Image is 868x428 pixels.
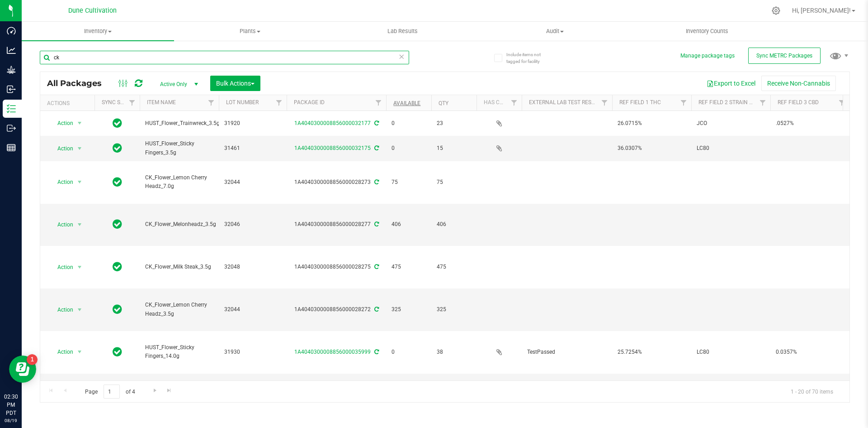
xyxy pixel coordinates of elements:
[49,303,74,316] span: Action
[285,220,387,229] div: 1A4040300008856000028277
[47,100,91,106] div: Actions
[529,99,600,106] a: External Lab Test Result
[174,22,326,41] a: Plants
[7,124,16,133] inline-svg: Outbound
[393,100,420,106] a: Available
[697,144,765,153] span: LC80
[74,346,85,358] span: select
[125,95,140,111] a: Filter
[204,95,219,111] a: Filter
[375,27,430,35] span: Lab Results
[74,176,85,188] span: select
[392,144,426,153] span: 0
[74,261,85,274] span: select
[49,176,74,188] span: Action
[437,263,471,271] span: 475
[74,303,85,316] span: select
[285,263,387,271] div: 1A4040300008856000028275
[226,99,259,106] a: Lot Number
[373,306,379,313] span: Sync from Compliance System
[113,260,122,273] span: In Sync
[618,144,686,153] span: 36.0307%
[392,305,426,314] span: 325
[674,27,741,35] span: Inventory Counts
[216,80,255,87] span: Bulk Actions
[77,385,142,399] span: Page of 4
[145,220,216,229] span: CK_Flower_Melonheadz_3.5g
[22,22,174,41] a: Inventory
[7,104,16,113] inline-svg: Inventory
[68,7,117,14] span: Dune Cultivation
[22,27,174,35] span: Inventory
[392,348,426,356] span: 0
[272,95,287,111] a: Filter
[373,349,379,355] span: Sync from Compliance System
[398,51,405,63] span: Clear
[49,142,74,155] span: Action
[479,22,631,41] a: Audit
[49,218,74,231] span: Action
[507,95,522,111] a: Filter
[392,119,426,128] span: 0
[27,354,38,365] iframe: Resource center unread badge
[145,119,220,128] span: HUST_Flower_Trainwreck_3.5g
[618,348,686,356] span: 25.7254%
[175,27,326,35] span: Plants
[479,27,631,35] span: Audit
[285,178,387,187] div: 1A4040300008856000028273
[371,95,386,111] a: Filter
[7,143,16,152] inline-svg: Reports
[373,120,379,126] span: Sync from Compliance System
[40,51,409,64] input: Search Package ID, Item Name, SKU, Lot or Part Number...
[224,263,281,271] span: 32048
[47,78,111,88] span: All Packages
[506,51,552,65] span: Include items not tagged for facility
[597,95,612,111] a: Filter
[748,48,821,64] button: Sync METRC Packages
[527,348,607,356] span: TestPassed
[761,76,836,91] button: Receive Non-Cannabis
[392,178,426,187] span: 75
[294,145,371,151] a: 1A4040300008856000032175
[755,95,770,111] a: Filter
[294,349,371,355] a: 1A4040300008856000035999
[113,346,122,358] span: In Sync
[4,417,18,424] p: 08/19
[145,301,213,318] span: CK_Flower_Lemon Cherry Headz_3.5g
[437,178,471,187] span: 75
[7,26,16,35] inline-svg: Dashboard
[294,99,325,106] a: Package ID
[49,261,74,274] span: Action
[224,178,281,187] span: 32044
[373,145,379,151] span: Sync from Compliance System
[437,348,471,356] span: 38
[437,119,471,128] span: 23
[619,99,661,106] a: Ref Field 1 THC
[294,120,371,126] a: 1A4040300008856000032177
[437,305,471,314] span: 325
[224,305,281,314] span: 32044
[49,346,74,358] span: Action
[697,348,765,356] span: LC80
[392,263,426,271] span: 475
[698,99,764,106] a: Ref Field 2 Strain Name
[210,76,260,91] button: Bulk Actions
[392,220,426,229] span: 406
[74,218,85,231] span: select
[224,119,281,128] span: 31920
[9,356,36,383] iframe: Resource center
[439,100,448,106] a: Qty
[7,65,16,74] inline-svg: Grow
[792,7,851,14] span: Hi, [PERSON_NAME]!
[224,144,281,153] span: 31461
[437,220,471,229] span: 406
[145,263,213,271] span: CK_Flower_Milk Steak_3.5g
[783,385,840,398] span: 1 - 20 of 70 items
[7,85,16,94] inline-svg: Inbound
[776,348,844,356] span: 0.0357%
[113,303,122,316] span: In Sync
[476,95,522,111] th: Has COA
[113,176,122,188] span: In Sync
[373,179,379,185] span: Sync from Compliance System
[285,305,387,314] div: 1A4040300008856000028272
